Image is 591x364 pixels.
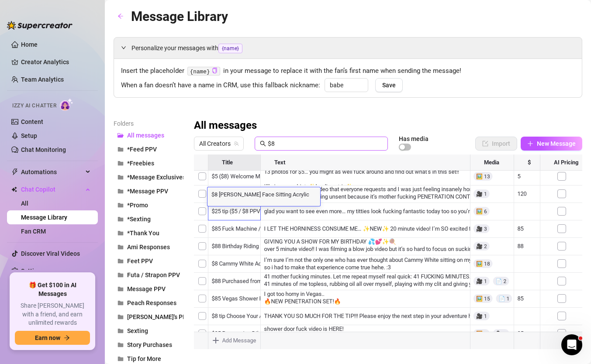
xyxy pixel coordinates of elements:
span: [PERSON_NAME]'s PPV Messages [127,313,220,320]
span: folder [118,258,124,264]
span: folder [118,216,124,222]
button: *Thank You [114,226,183,240]
button: All messages [114,128,183,142]
span: folder [118,342,124,348]
span: folder [118,272,124,278]
span: folder [118,146,124,152]
button: Feet PPV [114,254,183,268]
a: Message Library [21,214,67,221]
button: *Sexting [114,212,183,226]
img: logo-BBDzfeDw.svg [7,21,73,30]
article: Folders [114,119,183,128]
span: *Message PPV [127,188,168,195]
button: Click to Copy [212,68,218,74]
a: Setup [21,132,37,139]
span: *Sexting [127,216,151,223]
span: Automations [21,165,83,179]
span: folder [118,160,124,166]
span: Personalize your messages with [131,43,575,53]
code: {name} [187,67,220,76]
button: Ami Responses [114,240,183,254]
span: folder [118,244,124,250]
img: Chat Copilot [11,186,17,192]
h3: All messages [194,119,257,133]
button: Message PPV [114,282,183,296]
span: Chat Copilot [21,182,83,196]
button: *Promo [114,198,183,212]
span: team [234,141,239,146]
span: Earn now [35,334,60,341]
span: Message PPV [127,285,166,292]
span: 🎁 Get $100 in AI Messages [15,281,90,298]
span: thunderbolt [11,168,18,175]
img: AI Chatter [60,98,73,111]
span: {name} [218,44,242,53]
article: Message Library [131,6,228,27]
span: folder [118,230,124,236]
span: folder [118,356,124,362]
span: Feet PPV [127,258,153,264]
a: Team Analytics [21,76,64,83]
span: *Thank You [127,230,159,237]
a: Fan CRM [21,228,46,235]
a: Home [21,41,38,48]
span: expanded [121,45,126,50]
span: folder [118,314,124,320]
button: New Message [521,137,582,151]
span: Share [PERSON_NAME] with a friend, and earn unlimited rewards [15,302,90,327]
span: Peach Responses [127,299,176,306]
span: *Freebies [127,160,154,167]
a: Settings [21,268,44,275]
button: *Feed PPV [114,142,183,156]
button: Earn nowarrow-right [15,331,90,345]
span: Save [382,82,396,89]
span: arrow-left [118,13,124,19]
button: *Freebies [114,156,183,170]
a: All [21,200,28,207]
button: Import [475,137,517,151]
a: Creator Analytics [21,55,91,69]
span: *Message Exclusives [127,174,186,181]
span: copy [212,68,218,73]
textarea: $8 [PERSON_NAME] Face Sitting Acrylic Table [207,190,320,198]
span: Izzy AI Chatter [12,102,56,110]
button: Peach Responses [114,296,183,310]
span: folder [118,188,124,194]
span: folder [118,300,124,306]
span: folder [118,328,124,334]
article: Has media [399,136,429,141]
span: folder-open [118,132,124,138]
button: [PERSON_NAME]'s PPV Messages [114,310,183,324]
span: search [260,141,266,147]
input: Search messages [268,139,383,148]
span: plus [527,141,533,147]
button: *Message PPV [114,184,183,198]
span: When a fan doesn’t have a name in CRM, use this fallback nickname: [121,80,320,91]
button: Sexting [114,324,183,338]
span: New Message [537,140,576,147]
span: Sexting [127,327,148,334]
button: Futa / Strapon PPV [114,268,183,282]
button: Save [375,78,403,92]
a: Chat Monitoring [21,146,66,153]
span: Ami Responses [127,244,170,251]
span: Futa / Strapon PPV [127,271,180,278]
button: Story Purchases [114,338,183,352]
span: All Creators [199,137,238,150]
a: Discover Viral Videos [21,250,80,257]
span: arrow-right [64,335,70,341]
span: Tip for More [127,355,161,362]
span: *Promo [127,202,148,209]
iframe: Intercom live chat [561,334,582,355]
a: Content [21,118,43,125]
span: folder [118,286,124,292]
span: Insert the placeholder in your message to replace it with the fan’s first name when sending the m... [121,66,575,76]
span: *Feed PPV [127,146,157,153]
span: folder [118,174,124,180]
span: Story Purchases [127,341,172,348]
button: *Message Exclusives [114,170,183,184]
span: folder [118,202,124,208]
span: All messages [127,132,164,139]
div: Personalize your messages with{name} [114,38,582,58]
